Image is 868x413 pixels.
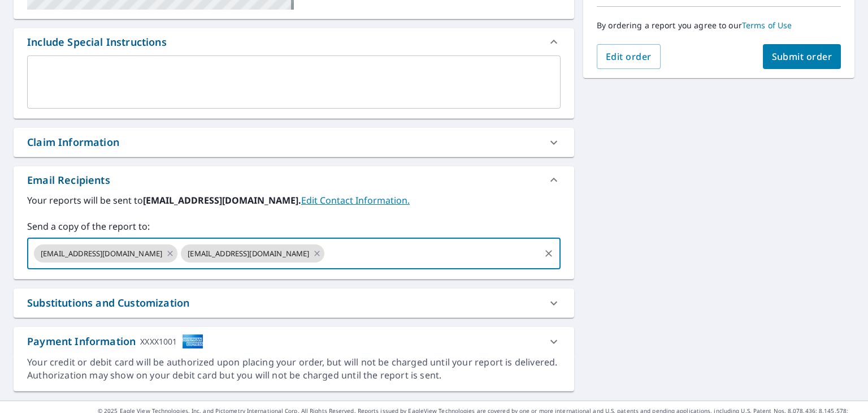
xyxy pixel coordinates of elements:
[27,220,561,233] label: Send a copy of the report to:
[14,28,574,55] div: Include Special Instructions
[34,248,169,259] span: [EMAIL_ADDRESS][DOMAIN_NAME]
[742,20,792,31] a: Terms of Use
[763,44,841,69] button: Submit order
[181,244,324,263] div: [EMAIL_ADDRESS][DOMAIN_NAME]
[143,194,301,206] b: [EMAIL_ADDRESS][DOMAIN_NAME].
[140,334,177,349] div: XXXX1001
[34,244,177,263] div: [EMAIL_ADDRESS][DOMAIN_NAME]
[606,50,652,63] span: Edit order
[27,193,561,207] label: Your reports will be sent to
[597,20,841,31] p: By ordering a report you agree to our
[27,334,203,349] div: Payment Information
[14,327,574,356] div: Payment InformationXXXX1001cardImage
[14,289,574,317] div: Substitutions and Customization
[27,356,561,382] div: Your credit or debit card will be authorized upon placing your order, but will not be charged unt...
[181,248,316,259] span: [EMAIL_ADDRESS][DOMAIN_NAME]
[27,173,110,188] div: Email Recipients
[14,128,574,157] div: Claim Information
[772,50,832,63] span: Submit order
[301,194,410,206] a: EditContactInfo
[597,44,661,69] button: Edit order
[27,295,189,311] div: Substitutions and Customization
[27,135,119,150] div: Claim Information
[541,246,557,261] button: Clear
[27,35,167,50] div: Include Special Instructions
[182,334,203,349] img: cardImage
[14,166,574,193] div: Email Recipients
